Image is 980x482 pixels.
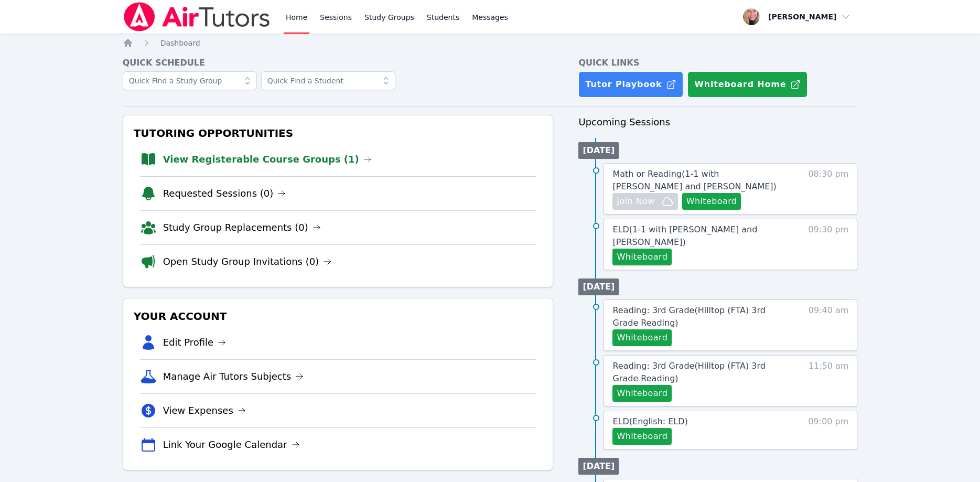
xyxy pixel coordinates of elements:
button: Whiteboard [612,329,672,346]
li: [DATE] [578,279,619,295]
a: Requested Sessions (0) [163,186,286,201]
a: View Registerable Course Groups (1) [163,152,372,167]
span: 11:50 am [809,360,849,402]
span: Join Now [617,195,654,208]
a: View Expenses [163,403,246,418]
a: Reading: 3rd Grade(Hilltop (FTA) 3rd Grade Reading) [612,304,789,329]
button: Whiteboard [612,428,672,445]
button: Join Now [612,193,677,210]
button: Whiteboard Home [687,71,807,98]
a: Study Group Replacements (0) [163,220,321,235]
a: Reading: 3rd Grade(Hilltop (FTA) 3rd Grade Reading) [612,360,789,385]
a: Link Your Google Calendar [163,437,300,452]
a: Dashboard [160,38,200,48]
span: 09:00 pm [808,415,848,445]
img: Air Tutors [123,2,271,31]
input: Quick Find a Student [261,71,395,90]
button: Whiteboard [612,385,672,402]
span: 09:40 am [809,304,849,346]
h3: Upcoming Sessions [578,115,857,130]
a: Tutor Playbook [578,71,683,98]
li: [DATE] [578,458,619,475]
button: Whiteboard [682,193,741,210]
nav: Breadcrumb [123,38,858,48]
h4: Quick Schedule [123,57,554,69]
span: Math or Reading ( 1-1 with [PERSON_NAME] and [PERSON_NAME] ) [612,169,776,191]
span: Dashboard [160,39,200,47]
h3: Your Account [132,307,545,326]
li: [DATE] [578,142,619,159]
span: ELD ( English: ELD ) [612,416,687,426]
a: Open Study Group Invitations (0) [163,254,332,269]
a: ELD(English: ELD) [612,415,687,428]
h4: Quick Links [578,57,857,69]
span: Messages [472,12,508,23]
span: Reading: 3rd Grade ( Hilltop (FTA) 3rd Grade Reading ) [612,361,765,383]
h3: Tutoring Opportunities [132,124,545,143]
input: Quick Find a Study Group [123,71,257,90]
button: Whiteboard [612,249,672,265]
span: ELD ( 1-1 with [PERSON_NAME] and [PERSON_NAME] ) [612,224,757,247]
a: Edit Profile [163,335,227,350]
span: Reading: 3rd Grade ( Hilltop (FTA) 3rd Grade Reading ) [612,305,765,328]
a: Math or Reading(1-1 with [PERSON_NAME] and [PERSON_NAME]) [612,168,789,193]
a: Manage Air Tutors Subjects [163,369,304,384]
a: ELD(1-1 with [PERSON_NAME] and [PERSON_NAME]) [612,223,789,249]
span: 09:30 pm [808,223,848,265]
span: 08:30 pm [808,168,848,210]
